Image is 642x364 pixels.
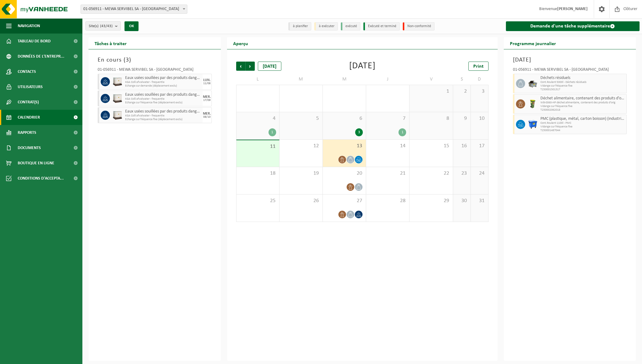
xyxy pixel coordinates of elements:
[288,22,311,30] li: à planifier
[557,7,588,11] strong: [PERSON_NAME]
[355,128,363,136] div: 3
[125,84,201,88] span: Echange sur demande (déplacement exclu)
[126,57,129,63] span: 3
[236,74,280,85] td: L
[240,115,276,122] span: 4
[283,170,319,177] span: 19
[240,88,276,95] span: 28
[413,170,449,177] span: 22
[113,111,122,120] img: PB-IC-1000-HPE-00-01
[18,95,39,110] span: Contrat(s)
[125,97,201,101] span: KGA Colli afvalwater - frequentie
[283,143,319,149] span: 12
[203,78,211,82] div: LUN.
[18,18,40,34] span: Navigation
[18,140,41,155] span: Documents
[18,110,40,125] span: Calendrier
[513,55,627,65] h3: [DATE]
[203,112,211,116] div: MER.
[18,79,43,95] span: Utilisateurs
[468,62,489,71] a: Print
[413,198,449,204] span: 29
[125,101,201,105] span: Echange sur fréquence fixe (déplacement exclu)
[85,21,121,30] button: Site(s)(43/43)
[246,62,255,71] span: Suivant
[203,99,211,102] div: 17/09
[456,198,467,204] span: 30
[474,143,485,149] span: 17
[399,128,406,136] div: 1
[125,109,201,114] span: Eaux usées souillées par des produits dangereux
[540,129,625,132] span: T250001487044
[528,99,537,109] img: WB-0060-HPE-GN-50
[474,170,485,177] span: 24
[124,21,139,31] button: OK
[369,88,406,95] span: 31
[98,68,212,74] div: 01-056911 - MEWA SERVIBEL SA - [GEOGRAPHIC_DATA]
[504,37,562,49] h2: Programme journalier
[125,92,201,97] span: Eaux usées souillées par des produits dangereux
[98,55,212,65] h3: En cours ( )
[456,143,467,149] span: 16
[240,170,276,177] span: 18
[413,88,449,95] span: 1
[540,88,625,91] span: T250001501317
[18,155,54,171] span: Boutique en ligne
[283,115,319,122] span: 5
[528,79,537,88] img: WB-5000-GAL-GY-01
[474,198,485,204] span: 31
[326,170,363,177] span: 20
[540,80,625,84] span: Cont.Roulant 5000l - Déchets résiduels
[18,64,36,79] span: Contacts
[409,74,453,85] td: V
[113,77,122,86] img: PB-IC-1000-HPE-00-01
[18,125,36,140] span: Rapports
[528,120,537,129] img: WB-1100-HPE-BE-01
[89,22,113,31] span: Site(s)
[18,171,64,186] span: Conditions d'accepta...
[540,108,625,112] span: T250002062018
[413,143,449,149] span: 15
[540,101,625,105] span: WB-0060-HP déchet alimentaire, contenant des produits d'orig
[81,5,187,13] span: 01-056911 - MEWA SERVIBEL SA - PÉRONNES-LEZ-BINCHE
[473,64,484,69] span: Print
[240,198,276,204] span: 25
[540,116,625,121] span: PMC (plastique, métal, carton boisson) (industriel)
[203,82,211,85] div: 11/08
[540,125,625,129] span: Vidange sur fréquence fixe
[203,116,211,119] div: 08/10
[540,84,625,88] span: Vidange sur fréquence fixe
[227,37,254,49] h2: Aperçu
[369,115,406,122] span: 7
[88,37,133,49] h2: Tâches à traiter
[326,115,363,122] span: 6
[471,74,489,85] td: D
[203,95,211,99] div: MER.
[280,74,323,85] td: M
[326,198,363,204] span: 27
[540,76,625,80] span: Déchets résiduels
[369,143,406,149] span: 14
[453,74,471,85] td: S
[326,143,363,149] span: 13
[258,62,281,71] div: [DATE]
[456,88,467,95] span: 2
[540,121,625,125] span: Cont.Roulant 1100l - PMC
[326,88,363,95] span: 30
[456,115,467,122] span: 9
[474,88,485,95] span: 3
[323,74,366,85] td: M
[100,24,113,28] count: (43/43)
[283,198,319,204] span: 26
[413,115,449,122] span: 8
[341,22,360,30] li: exécuté
[369,170,406,177] span: 21
[236,62,245,71] span: Précédent
[369,198,406,204] span: 28
[240,143,276,150] span: 11
[456,170,467,177] span: 23
[125,76,201,80] span: Eaux usées souillées par des produits dangereux
[506,21,640,31] a: Demande d'une tâche supplémentaire
[314,22,338,30] li: à exécuter
[403,22,435,30] li: Non-conformité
